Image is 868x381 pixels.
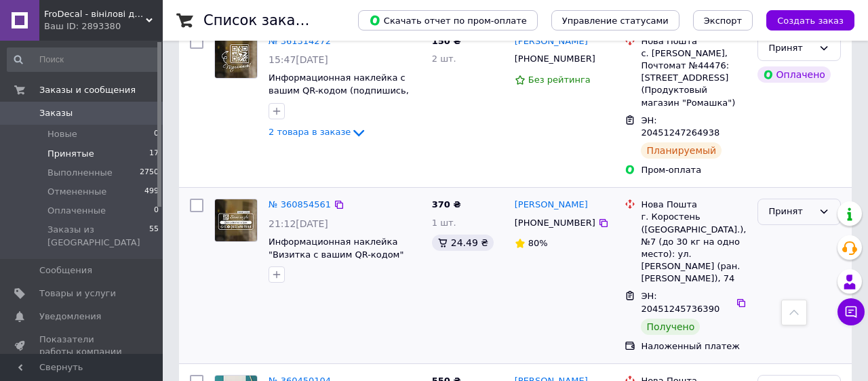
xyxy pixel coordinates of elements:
[47,205,106,217] span: Оплаченные
[214,35,258,79] a: Фото товару
[528,75,591,85] span: Без рейтинга
[562,16,669,26] span: Управление статусами
[369,14,527,26] span: Скачать отчет по пром-оплате
[641,47,746,109] div: с. [PERSON_NAME], Почтомат №44476: [STREET_ADDRESS] (Продуктовый магазин "Ромашка")
[641,115,719,138] span: ЭН: 20451247264938
[44,20,163,33] div: Ваш ID: 2893380
[269,199,331,209] a: № 360854561
[515,35,588,48] a: [PERSON_NAME]
[154,205,159,217] span: 0
[214,199,258,242] a: Фото товару
[641,340,746,353] div: Наложенный платеж
[149,148,159,160] span: 17
[215,199,257,241] img: Фото товару
[269,36,331,46] a: № 361314272
[515,199,588,212] a: [PERSON_NAME]
[47,186,106,198] span: Отмененные
[777,16,844,26] span: Создать заказ
[7,47,160,72] input: Поиск
[358,10,538,31] button: Скачать отчет по пром-оплате
[528,238,548,248] span: 80%
[512,214,598,232] div: [PHONE_NUMBER]
[47,128,77,140] span: Новые
[641,142,722,159] div: Планируемый
[269,237,413,297] a: Информационная наклейка "Визитка c вашим QR-кодом" (подпишись, инстаграм, меню, фейсбук, вайбер) ...
[39,310,101,323] span: Уведомления
[641,35,746,47] div: Нова Пошта
[149,224,159,248] span: 55
[44,8,146,20] span: FroDecal - вінілові декоративні наклейки на стіни, скло, дзеркала
[140,167,159,179] span: 2750
[47,224,149,248] span: Заказы из [GEOGRAPHIC_DATA]
[757,66,831,83] div: Оплачено
[551,10,679,31] button: Управление статусами
[432,36,461,46] span: 150 ₴
[432,54,456,64] span: 2 шт.
[269,127,367,137] a: 2 товара в заказе
[769,41,813,56] div: Принят
[641,291,719,314] span: ЭН: 20451245736390
[641,319,700,335] div: Получено
[693,10,753,31] button: Экспорт
[753,15,854,25] a: Создать заказ
[432,199,461,209] span: 370 ₴
[269,73,409,133] a: Информационная наклейка c вашим QR-кодом (подпишись, инстаграм, [PERSON_NAME], фейсбук, [PERSON_N...
[269,127,351,137] span: 2 товара в заказе
[432,235,494,251] div: 24.49 ₴
[512,50,598,68] div: [PHONE_NUMBER]
[837,298,865,325] button: Чат с покупателем
[269,218,328,229] span: 21:12[DATE]
[47,167,113,179] span: Выполненные
[432,218,456,228] span: 1 шт.
[641,199,746,211] div: Нова Пошта
[269,54,328,65] span: 15:47[DATE]
[39,84,136,96] span: Заказы и сообщения
[203,12,320,28] h1: Список заказов
[641,164,746,176] div: Пром-оплата
[144,186,159,198] span: 499
[39,107,73,119] span: Заказы
[766,10,854,31] button: Создать заказ
[769,205,813,219] div: Принят
[39,287,116,300] span: Товары и услуги
[215,36,257,78] img: Фото товару
[39,334,125,358] span: Показатели работы компании
[39,264,92,277] span: Сообщения
[154,128,159,140] span: 0
[641,211,746,285] div: г. Коростень ([GEOGRAPHIC_DATA].), №7 (до 30 кг на одно место): ул. [PERSON_NAME] (ран. [PERSON_N...
[47,148,94,160] span: Принятые
[704,16,742,26] span: Экспорт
